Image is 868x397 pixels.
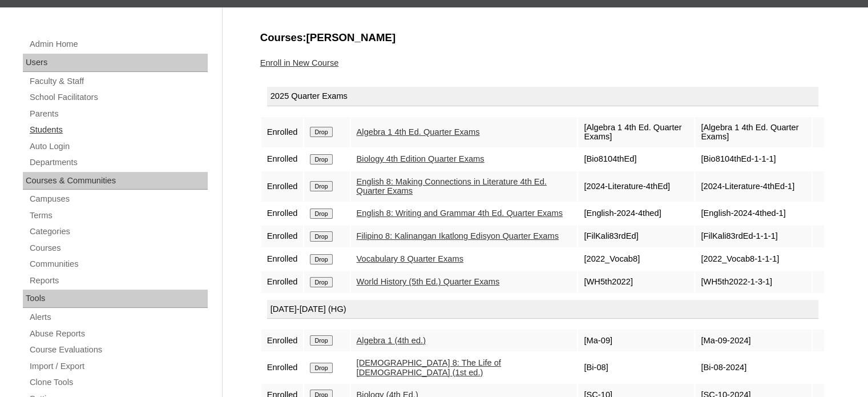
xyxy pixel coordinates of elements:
td: [Bio8104thEd] [578,149,694,170]
div: 2025 Quarter Exams [267,87,818,106]
div: Users [23,54,208,72]
td: Enrolled [261,271,304,293]
input: Drop [310,277,332,287]
input: Drop [310,363,332,373]
a: Terms [29,208,208,223]
div: Courses & Communities [23,172,208,190]
a: Abuse Reports [29,327,208,341]
td: [WH5th2022-1-3-1] [695,271,811,293]
a: Clone Tools [29,375,208,390]
input: Drop [310,254,332,264]
td: Enrolled [261,171,304,202]
td: Enrolled [261,248,304,270]
td: [Ma-09-2024] [695,330,811,351]
a: Auto Login [29,139,208,154]
td: [2022_Vocab8] [578,248,694,270]
a: Reports [29,274,208,288]
input: Drop [310,127,332,137]
a: Admin Home [29,37,208,51]
a: Algebra 1 4th Ed. Quarter Exams [357,127,480,137]
td: Enrolled [261,352,304,383]
a: [DEMOGRAPHIC_DATA] 8: The Life of [DEMOGRAPHIC_DATA] (1st ed.) [357,358,501,377]
td: [2024-Literature-4thEd-1] [695,171,811,202]
div: [DATE]-[DATE] (HG) [267,300,818,319]
td: [English-2024-4thed] [578,203,694,224]
td: [FilKali83rdEd] [578,226,694,247]
a: English 8: Writing and Grammar 4th Ed. Quarter Exams [357,208,563,218]
input: Drop [310,181,332,191]
td: [Algebra 1 4th Ed. Quarter Exams] [578,117,694,147]
input: Drop [310,335,332,346]
td: [FilKali83rdEd-1-1-1] [695,226,811,247]
td: [2024-Literature-4thEd] [578,171,694,202]
a: Students [29,123,208,137]
a: Departments [29,155,208,170]
a: English 8: Making Connections in Literature 4th Ed. Quarter Exams [357,177,547,196]
a: Campuses [29,192,208,206]
td: Enrolled [261,226,304,247]
a: Communities [29,257,208,271]
h3: Courses:[PERSON_NAME] [260,30,825,45]
a: Parents [29,107,208,121]
input: Drop [310,231,332,242]
a: Vocabulary 8 Quarter Exams [357,254,463,263]
a: Filipino 8: Kalinangan Ikatlong Edisyon Quarter Exams [357,231,559,240]
a: Faculty & Staff [29,74,208,89]
td: [Algebra 1 4th Ed. Quarter Exams] [695,117,811,147]
a: School Facilitators [29,90,208,105]
div: Tools [23,290,208,308]
a: Alerts [29,310,208,324]
a: Categories [29,224,208,239]
a: Algebra 1 (4th ed.) [357,336,426,345]
a: Courses [29,241,208,255]
a: Biology 4th Edition Quarter Exams [357,154,485,163]
td: Enrolled [261,117,304,147]
td: [English-2024-4thed-1] [695,203,811,224]
a: Course Evaluations [29,343,208,357]
a: World History (5th Ed.) Quarter Exams [357,277,500,286]
td: Enrolled [261,203,304,224]
td: [Bio8104thEd-1-1-1] [695,149,811,170]
td: [Ma-09] [578,330,694,351]
a: Enroll in New Course [260,58,339,67]
td: Enrolled [261,330,304,351]
td: Enrolled [261,149,304,170]
input: Drop [310,208,332,219]
td: [2022_Vocab8-1-1-1] [695,248,811,270]
input: Drop [310,154,332,165]
td: [Bi-08] [578,352,694,383]
a: Import / Export [29,359,208,374]
td: [WH5th2022] [578,271,694,293]
td: [Bi-08-2024] [695,352,811,383]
